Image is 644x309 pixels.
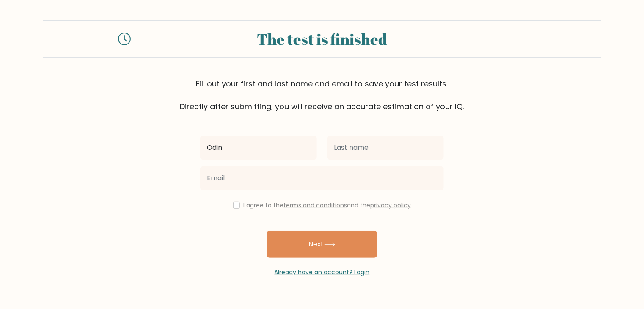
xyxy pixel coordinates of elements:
button: Next [267,231,377,258]
a: privacy policy [371,201,411,210]
input: First name [200,136,317,160]
label: I agree to the and the [244,201,411,210]
input: Email [200,166,444,190]
div: The test is finished [141,28,503,50]
a: terms and conditions [284,201,347,210]
input: Last name [327,136,444,160]
a: Already have an account? Login [275,268,370,276]
div: Fill out your first and last name and email to save your test results. Directly after submitting,... [43,78,601,112]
